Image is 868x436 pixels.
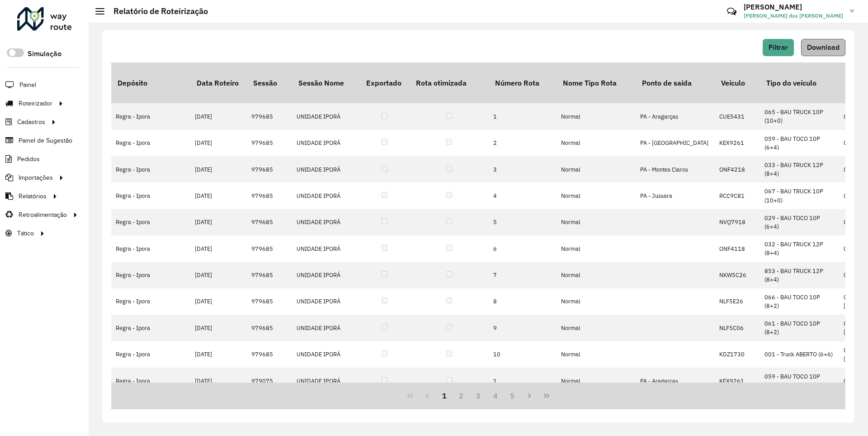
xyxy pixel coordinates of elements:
td: 059 - BAU TOCO 10P (6+4) [760,130,839,156]
td: [DATE] [190,156,247,182]
span: Painel [19,80,36,90]
td: UNIDADE IPORÁ [292,262,360,288]
td: 979685 [247,262,292,288]
td: PA - Aragarças [636,103,715,129]
td: Normal [557,103,636,129]
button: 5 [504,387,521,404]
td: 979685 [247,288,292,315]
button: 2 [453,387,470,404]
td: [DATE] [190,235,247,262]
td: NLF5C06 [715,315,760,341]
td: 2 [489,130,557,156]
td: Regra - Ipora [111,341,190,368]
td: 853 - BAU TRUCK 12P (8+4) [760,262,839,288]
td: Regra - Ipora [111,156,190,182]
td: 1 [489,103,557,129]
td: Regra - Ipora [111,130,190,156]
th: Nome Tipo Rota [557,62,636,103]
th: Exportado [360,62,410,103]
th: Veículo [715,62,760,103]
td: PA - Jussara [636,182,715,209]
span: Roteirizador [19,99,52,108]
td: PA - [GEOGRAPHIC_DATA] [636,130,715,156]
span: Relatórios [19,192,47,201]
td: UNIDADE IPORÁ [292,103,360,129]
td: Normal [557,315,636,341]
span: Tático [17,229,34,238]
td: PA - Montes Claros [636,156,715,182]
td: 6 [489,235,557,262]
td: [DATE] [190,368,247,394]
span: Pedidos [17,154,40,164]
td: Regra - Ipora [111,209,190,235]
td: Normal [557,209,636,235]
td: 979685 [247,103,292,129]
td: 065 - BAU TRUCK 10P (10+0) [760,103,839,129]
button: Next Page [521,387,538,404]
td: [DATE] [190,130,247,156]
td: Normal [557,341,636,368]
td: Normal [557,368,636,394]
td: 979685 [247,315,292,341]
h3: [PERSON_NAME] [744,3,843,11]
td: 032 - BAU TRUCK 12P (8+4) [760,235,839,262]
td: Normal [557,262,636,288]
button: Last Page [538,387,555,404]
td: 979685 [247,130,292,156]
th: Depósito [111,62,190,103]
td: 4 [489,182,557,209]
td: [DATE] [190,103,247,129]
th: Ponto de saída [636,62,715,103]
span: Retroalimentação [19,210,67,220]
button: Download [801,39,845,56]
td: Normal [557,235,636,262]
td: 059 - BAU TOCO 10P (6+4) [760,368,839,394]
th: Rota otimizada [410,62,489,103]
button: 1 [436,387,453,404]
span: Importações [19,173,53,182]
td: [DATE] [190,315,247,341]
td: 7 [489,262,557,288]
td: 9 [489,315,557,341]
td: 979685 [247,341,292,368]
td: 979685 [247,235,292,262]
td: UNIDADE IPORÁ [292,130,360,156]
td: NVQ7918 [715,209,760,235]
td: 033 - BAU TRUCK 12P (8+4) [760,156,839,182]
td: PA - Aragarças [636,368,715,394]
td: UNIDADE IPORÁ [292,182,360,209]
td: [DATE] [190,209,247,235]
td: UNIDADE IPORÁ [292,209,360,235]
td: 979685 [247,182,292,209]
span: Download [807,43,840,51]
td: Normal [557,130,636,156]
button: 3 [470,387,487,404]
td: 001 - Truck ABERTO (6+6) [760,341,839,368]
td: Normal [557,288,636,315]
td: [DATE] [190,288,247,315]
td: 8 [489,288,557,315]
td: Normal [557,156,636,182]
td: Regra - Ipora [111,315,190,341]
td: 066 - BAU TOCO 10P (8+2) [760,288,839,315]
td: RCC9C81 [715,182,760,209]
td: Regra - Ipora [111,103,190,129]
button: 4 [487,387,504,404]
span: Cadastros [17,117,45,127]
td: [DATE] [190,341,247,368]
td: Regra - Ipora [111,235,190,262]
span: Filtrar [769,43,788,51]
h2: Relatório de Roteirização [104,6,208,16]
td: UNIDADE IPORÁ [292,156,360,182]
td: KEX9261 [715,130,760,156]
th: Número Rota [489,62,557,103]
td: 979685 [247,209,292,235]
td: 1 [489,368,557,394]
th: Data Roteiro [190,62,247,103]
td: KDZ1730 [715,341,760,368]
span: Painel de Sugestão [19,136,72,145]
td: 067 - BAU TRUCK 10P (10+0) [760,182,839,209]
td: ONF4218 [715,156,760,182]
td: 061 - BAU TOCO 10P (8+2) [760,315,839,341]
td: UNIDADE IPORÁ [292,368,360,394]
